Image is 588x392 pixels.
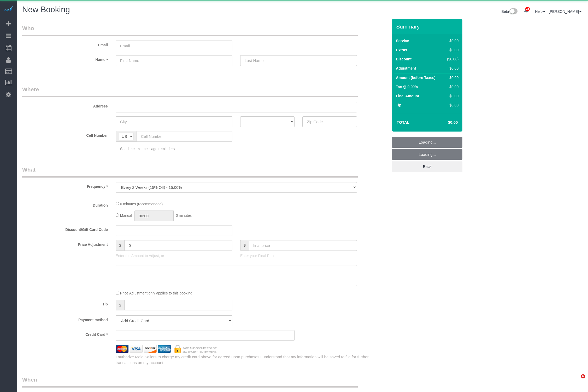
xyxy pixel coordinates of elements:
label: Extras [396,47,407,53]
span: 0 minutes [176,213,192,218]
label: Cell Number [18,131,112,138]
p: Enter your Final Price [240,253,357,258]
label: Discount [396,56,411,62]
a: Help [535,9,545,14]
span: $ [116,300,124,310]
label: Email [18,41,112,48]
label: Tax @ 0.00% [396,84,418,89]
span: I understand that my information will be saved to file for further transactions on my account. [116,355,369,365]
label: Discount/Gift Card Code [18,225,112,232]
div: $0.00 [445,38,458,43]
input: final price [249,240,357,251]
input: Email [116,41,232,51]
span: 0 minutes (recommended) [120,202,163,206]
div: $0.00 [445,47,458,53]
label: Adjustment [396,66,416,71]
legend: What [22,166,358,178]
label: Frequency * [18,182,112,189]
a: 28 [521,5,531,17]
label: Final Amount [396,93,419,99]
label: Name * [18,55,112,62]
a: Beta [502,9,518,14]
a: [PERSON_NAME] [549,9,581,14]
img: credit cards [112,345,221,353]
h3: Summary [396,24,460,30]
h4: $0.00 [432,120,458,125]
iframe: Intercom live chat [570,374,583,387]
p: Enter the Amount to Adjust, or [116,253,232,258]
label: Tip [18,300,112,307]
div: $0.00 [445,66,458,71]
span: New Booking [22,5,70,14]
div: $0.00 [445,103,458,108]
span: $ [240,240,249,251]
label: Credit Card * [18,330,112,337]
label: Tip [396,103,401,108]
label: Address [18,102,112,109]
div: $0.00 [445,84,458,89]
span: Manual [120,213,132,218]
span: 6 [581,374,585,378]
span: Send me text message reminders [120,147,175,151]
input: City [116,116,232,127]
span: Price Adjustment only applies to this booking [120,291,192,295]
div: $0.00 [445,93,458,99]
img: Automaid Logo [3,5,14,13]
label: Amount (before Taxes) [396,75,435,80]
input: Zip Code [302,116,357,127]
label: Service [396,38,409,43]
div: I authorize Maid Sailors to charge my credit card above for agreed upon purchases. [112,354,392,365]
input: First Name [116,55,232,66]
input: Last Name [240,55,357,66]
img: New interface [509,8,518,15]
a: Back [392,161,462,172]
span: 28 [525,7,530,11]
legend: When [22,376,358,388]
iframe: Secure payment input frame [120,333,290,338]
label: Price Adjustment [18,240,112,247]
label: Payment method [18,315,112,322]
input: Cell Number [137,131,232,142]
legend: Where [22,86,358,97]
legend: Who [22,24,358,36]
span: $ [116,240,124,251]
strong: Total [397,120,409,124]
div: ($0.00) [445,56,458,62]
label: Duration [18,201,112,208]
div: $0.00 [445,75,458,80]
